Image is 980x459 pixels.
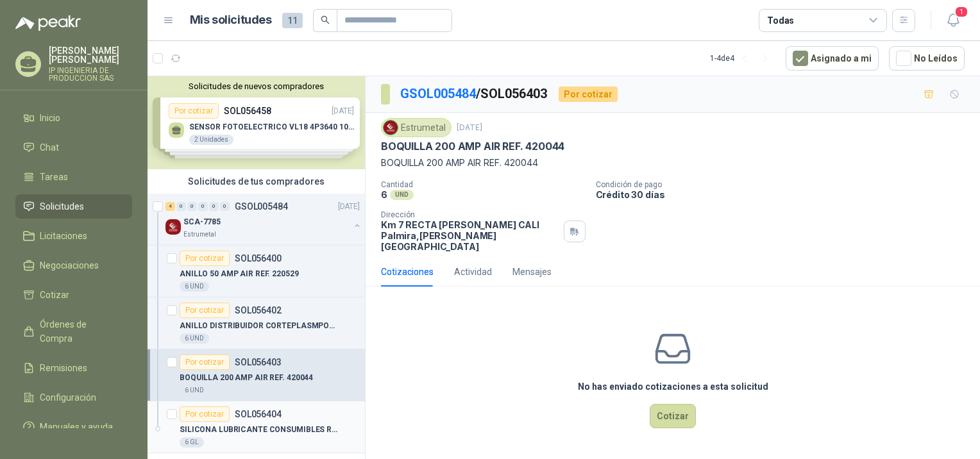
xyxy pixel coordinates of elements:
div: 6 UND [180,333,209,344]
p: SILICONA LUBRICANTE CONSUMIBLES REF27055 [180,424,339,436]
p: ANILLO 50 AMP AIR REF. 220529 [180,268,299,280]
a: Por cotizarSOL056400ANILLO 50 AMP AIR REF. 2205296 UND [148,246,365,297]
a: Tareas [15,165,132,189]
p: SOL056403 [235,358,282,367]
a: Solicitudes [15,194,132,219]
p: Estrumetal [183,229,216,240]
div: 0 [198,202,208,211]
p: GSOL005484 [235,202,288,211]
p: BOQUILLA 200 AMP AIR REF. 420044 [381,140,564,153]
img: Logo peakr [15,15,81,31]
button: 1 [942,9,965,32]
p: IP INGENIERIA DE PRODUCCION SAS [49,67,132,82]
p: SOL056402 [235,306,282,315]
span: Manuales y ayuda [40,420,113,434]
div: 0 [209,202,219,211]
p: Dirección [381,210,559,219]
div: UND [390,190,414,200]
p: [DATE] [457,122,482,134]
p: / SOL056403 [400,84,548,104]
p: SOL056400 [235,254,282,263]
a: Por cotizarSOL056403BOQUILLA 200 AMP AIR REF. 4200446 UND [148,349,365,401]
div: 6 GL [180,437,204,447]
a: Inicio [15,106,132,130]
span: Tareas [40,170,68,184]
a: Configuración [15,385,132,410]
span: 1 [954,6,968,18]
div: Mensajes [512,265,552,279]
p: SCA-7785 [183,216,221,228]
button: Cotizar [650,404,696,428]
span: Solicitudes [40,199,84,213]
a: Chat [15,135,132,160]
p: BOQUILLA 200 AMP AIR REF. 420044 [381,156,965,170]
div: 0 [220,202,230,211]
img: Company Logo [384,121,398,135]
div: Estrumetal [381,118,452,137]
p: 6 [381,189,387,200]
div: Por cotizar [180,303,230,318]
div: 1 - 4 de 4 [710,48,775,69]
span: Configuración [40,390,96,405]
a: Remisiones [15,356,132,380]
p: Km 7 RECTA [PERSON_NAME] CALI Palmira , [PERSON_NAME][GEOGRAPHIC_DATA] [381,219,559,252]
a: Por cotizarSOL056402ANILLO DISTRIBUIDOR CORTEPLASMPOWERMX1256 UND [148,297,365,349]
span: Licitaciones [40,229,87,243]
div: Actividad [454,265,492,279]
div: Por cotizar [180,251,230,266]
p: [PERSON_NAME] [PERSON_NAME] [49,46,132,64]
p: Condición de pago [596,180,976,189]
div: Solicitudes de tus compradores [148,169,365,194]
span: Órdenes de Compra [40,317,120,346]
a: GSOL005484 [400,86,476,101]
div: 0 [176,202,186,211]
div: Todas [767,13,794,28]
a: 4 0 0 0 0 0 GSOL005484[DATE] Company LogoSCA-7785Estrumetal [165,199,362,240]
p: BOQUILLA 200 AMP AIR REF. 420044 [180,372,313,384]
div: Cotizaciones [381,265,434,279]
div: 6 UND [180,385,209,396]
span: Remisiones [40,361,87,375]
span: Negociaciones [40,258,99,272]
div: Por cotizar [559,87,618,102]
p: [DATE] [338,201,360,213]
span: search [321,15,330,24]
span: 11 [282,13,303,28]
p: Cantidad [381,180,586,189]
p: ANILLO DISTRIBUIDOR CORTEPLASMPOWERMX125 [180,320,339,332]
span: Chat [40,140,59,154]
div: Por cotizar [180,355,230,370]
img: Company Logo [165,219,181,235]
a: Por cotizarSOL056404SILICONA LUBRICANTE CONSUMIBLES REF270556 GL [148,401,365,453]
span: Cotizar [40,288,69,302]
a: Manuales y ayuda [15,415,132,439]
a: Cotizar [15,283,132,307]
div: 4 [165,202,175,211]
a: Licitaciones [15,224,132,248]
button: Solicitudes de nuevos compradores [153,81,360,91]
p: SOL056404 [235,410,282,419]
p: Crédito 30 días [596,189,976,200]
div: 6 UND [180,281,209,292]
h1: Mis solicitudes [190,11,272,29]
button: No Leídos [889,46,965,71]
button: Asignado a mi [786,46,879,71]
div: Por cotizar [180,406,230,422]
a: Negociaciones [15,253,132,278]
div: Solicitudes de nuevos compradoresPor cotizarSOL056458[DATE] SENSOR FOTOELECTRICO VL18 4P3640 10 3... [148,76,365,169]
h3: No has enviado cotizaciones a esta solicitud [578,380,768,394]
div: 0 [187,202,197,211]
span: Inicio [40,111,60,125]
a: Órdenes de Compra [15,312,132,351]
